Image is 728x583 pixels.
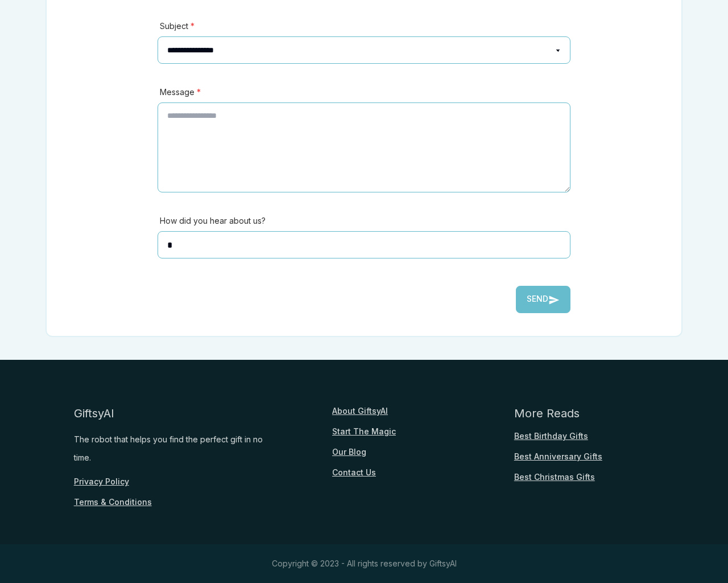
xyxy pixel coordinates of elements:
[160,87,201,98] label: Message
[332,467,376,478] a: Contact Us
[74,476,129,487] a: Privacy Policy
[516,286,570,313] button: Send
[332,446,366,458] a: Our Blog
[158,102,570,192] textarea: Message *
[74,430,266,467] div: The robot that helps you find the perfect gift in no time.
[332,405,388,417] a: About GiftsyAI
[160,215,266,227] label: How did you hear about us?
[514,405,580,421] div: More Reads
[158,36,570,64] select: Subject *
[514,430,588,442] a: Best Birthday Gifts
[514,471,595,483] a: Best Christmas Gifts
[74,405,114,421] div: GiftsyAI
[74,496,152,508] a: Terms & Conditions
[332,426,396,437] a: Start The Magic
[160,20,195,32] label: Subject
[158,231,570,258] input: How did you hear about us?
[514,451,602,462] a: Best Anniversary Gifts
